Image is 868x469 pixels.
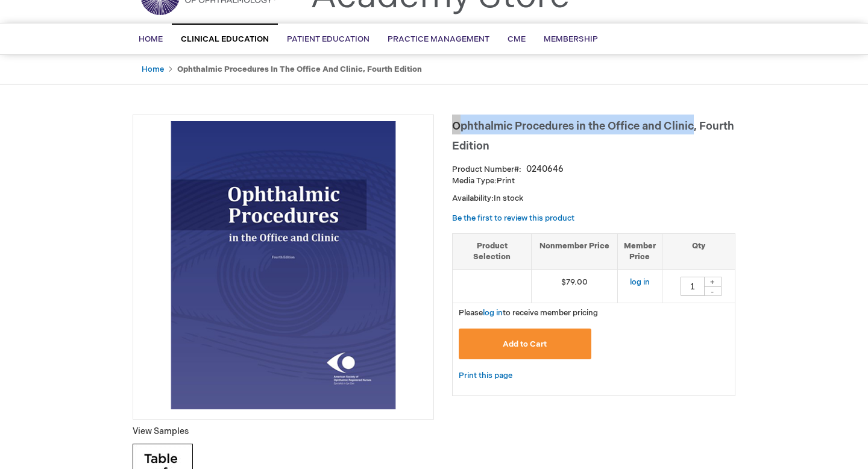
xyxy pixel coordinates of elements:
[681,277,705,296] input: Qty
[133,426,434,438] p: View Samples
[483,308,503,318] a: log in
[459,368,512,383] a: Print this page
[544,34,598,44] span: Membership
[630,277,650,287] a: log in
[139,121,427,409] img: Ophthalmic Procedures in the Office and Clinic, Fourth Edition
[703,286,722,296] div: -
[532,269,618,303] td: $79.00
[459,329,591,359] button: Add to Cart
[526,163,564,175] div: 0240646
[177,65,422,74] strong: Ophthalmic Procedures in the Office and Clinic, Fourth Edition
[139,34,163,44] span: Home
[452,176,497,186] strong: Media Type:
[452,165,521,174] strong: Product Number
[532,233,618,269] th: Nonmember Price
[287,34,370,44] span: Patient Education
[508,34,526,44] span: CME
[617,233,662,269] th: Member Price
[453,233,532,269] th: Product Selection
[662,233,735,269] th: Qty
[142,65,164,74] a: Home
[703,277,722,287] div: +
[452,120,734,153] span: Ophthalmic Procedures in the Office and Clinic, Fourth Edition
[452,193,735,204] p: Availability:
[388,34,489,44] span: Practice Management
[452,175,735,187] p: Print
[452,213,574,223] a: Be the first to review this product
[503,339,547,349] span: Add to Cart
[181,34,269,44] span: Clinical Education
[459,308,598,318] span: Please to receive member pricing
[494,194,523,203] span: In stock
